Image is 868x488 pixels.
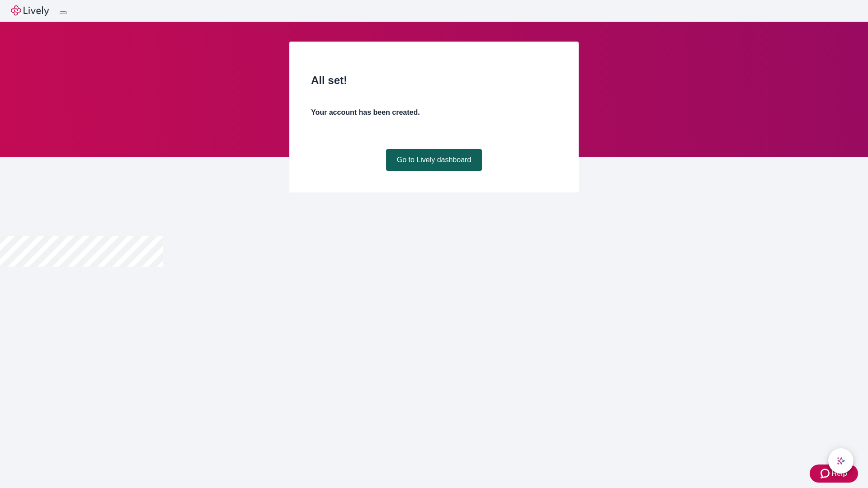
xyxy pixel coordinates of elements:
button: Log out [60,11,67,14]
svg: Zendesk support icon [821,468,831,479]
h4: Your account has been created. [311,107,557,118]
img: Lively [11,5,49,16]
button: Zendesk support iconHelp [810,465,858,483]
h2: All set! [311,72,557,89]
a: Go to Lively dashboard [386,149,482,171]
span: Help [831,468,847,479]
svg: Lively AI Assistant [836,456,845,465]
button: chat [828,448,854,474]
